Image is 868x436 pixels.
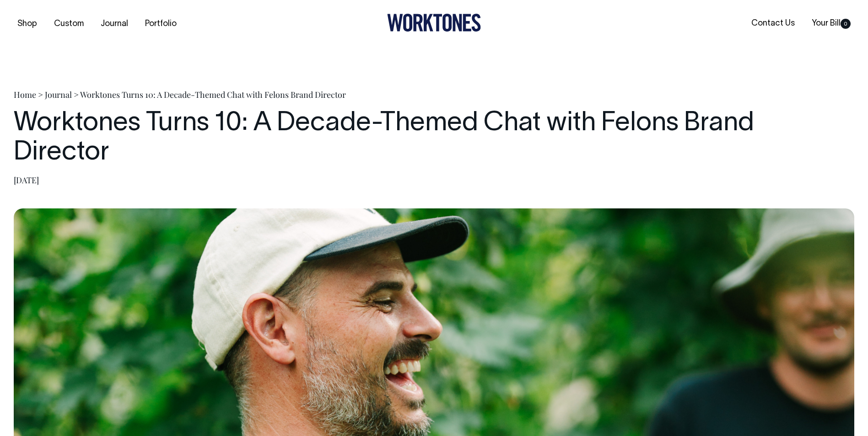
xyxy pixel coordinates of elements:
[14,89,36,100] a: Home
[80,89,346,100] span: Worktones Turns 10: A Decade-Themed Chat with Felons Brand Director
[748,16,798,31] a: Contact Us
[50,16,87,32] a: Custom
[141,16,180,32] a: Portfolio
[841,19,851,29] span: 0
[97,16,132,32] a: Journal
[808,16,854,31] a: Your Bill0
[14,109,854,168] h1: Worktones Turns 10: A Decade-Themed Chat with Felons Brand Director
[14,175,39,186] time: [DATE]
[45,89,72,100] a: Journal
[38,89,43,100] span: >
[74,89,79,100] span: >
[14,16,41,32] a: Shop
